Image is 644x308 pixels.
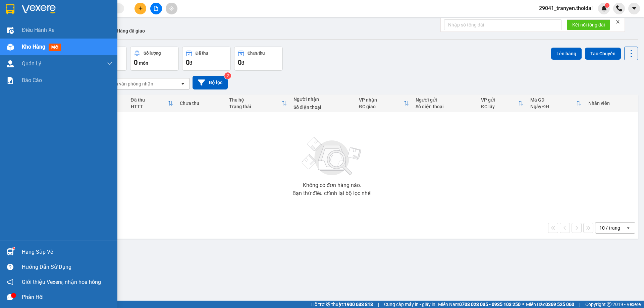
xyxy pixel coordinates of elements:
img: logo-vxr [6,4,14,14]
img: phone-icon [616,5,622,11]
button: Chưa thu0đ [234,47,283,71]
sup: 1 [13,247,15,249]
th: Toggle SortBy [226,95,290,112]
div: Chọn văn phòng nhận [107,80,153,87]
div: VP nhận [359,97,404,103]
span: message [7,294,13,300]
div: VP gửi [481,97,518,103]
div: Nhân viên [588,101,635,106]
div: Thu hộ [229,97,281,103]
input: Nhập số tổng đài [444,19,561,30]
div: Phản hồi [22,292,112,302]
div: Chưa thu [248,51,265,56]
span: Miền Nam [438,301,521,308]
div: Hướng dẫn sử dụng [22,262,112,272]
div: 10 / trang [599,225,620,231]
strong: 0369 525 060 [545,302,574,307]
img: solution-icon [7,77,14,84]
span: ⚪️ [522,303,524,306]
th: Toggle SortBy [127,95,177,112]
span: Kết nối tổng đài [572,21,605,28]
span: Cung cấp máy in - giấy in: [384,301,436,308]
div: ĐC giao [359,104,404,109]
span: 0 [238,58,241,66]
button: Bộ lọc [193,76,228,89]
span: caret-down [631,5,637,11]
img: warehouse-icon [7,248,14,255]
div: HTTT [131,104,168,109]
span: đ [190,60,192,66]
div: Mã GD [530,97,576,103]
div: Hàng sắp về [22,247,112,257]
div: Đã thu [196,51,208,56]
span: Kho hàng [22,44,45,50]
span: Báo cáo [22,76,42,84]
span: | [579,301,580,308]
div: ĐC lấy [481,104,518,109]
div: Người gửi [416,97,474,103]
span: Giới thiệu Vexere, nhận hoa hồng [22,278,101,286]
strong: 1900 633 818 [344,302,373,307]
button: Hàng đã giao [111,23,150,39]
th: Toggle SortBy [356,95,412,112]
span: 1 [606,3,608,8]
span: Hỗ trợ kỹ thuật: [311,301,373,308]
span: question-circle [7,264,13,270]
button: Số lượng0món [130,47,179,71]
th: Toggle SortBy [478,95,527,112]
button: Kết nối tổng đài [567,19,610,30]
button: aim [166,3,177,14]
span: 29041_tranyen.thoidai [534,4,598,12]
img: warehouse-icon [7,60,14,67]
span: file-add [154,6,158,11]
img: warehouse-icon [7,44,14,51]
sup: 1 [605,3,609,8]
span: 0 [134,58,138,66]
svg: open [180,81,185,86]
div: Không có đơn hàng nào. [303,183,361,188]
div: Chưa thu [180,101,222,106]
sup: 2 [224,72,231,79]
button: plus [135,3,146,14]
span: notification [7,279,13,285]
span: aim [169,6,174,11]
button: Tạo Chuyến [585,48,621,60]
span: mới [49,44,61,51]
button: Lên hàng [551,48,582,60]
button: file-add [150,3,162,14]
div: Số điện thoại [416,104,474,109]
strong: 0708 023 035 - 0935 103 250 [459,302,521,307]
div: Số lượng [144,51,161,56]
button: caret-down [628,3,640,14]
span: Quản Lý [22,59,41,68]
img: warehouse-icon [7,27,14,34]
span: món [139,60,148,66]
span: 0 [186,58,190,66]
span: copyright [607,302,611,307]
button: Đã thu0đ [182,47,231,71]
div: Bạn thử điều chỉnh lại bộ lọc nhé! [292,191,372,196]
img: icon-new-feature [601,5,607,11]
svg: open [626,225,631,231]
div: Số điện thoại [293,105,352,110]
span: close [615,19,620,24]
span: down [107,61,112,66]
span: Miền Bắc [526,301,574,308]
div: Trạng thái [229,104,281,109]
div: Người nhận [293,97,352,102]
th: Toggle SortBy [527,95,585,112]
img: svg+xml;base64,PHN2ZyBjbGFzcz0ibGlzdC1wbHVnX19zdmciIHhtbG5zPSJodHRwOi8vd3d3LnczLm9yZy8yMDAwL3N2Zy... [299,133,366,180]
span: đ [241,60,244,66]
span: Điều hành xe [22,26,54,34]
div: Đã thu [131,97,168,103]
span: plus [138,6,143,11]
span: | [378,301,379,308]
div: Ngày ĐH [530,104,576,109]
